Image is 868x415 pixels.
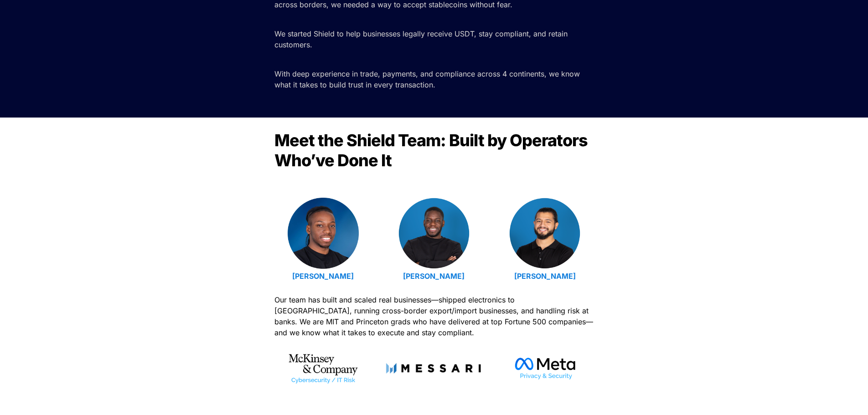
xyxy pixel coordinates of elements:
a: [PERSON_NAME] [403,272,465,281]
span: We started Shield to help businesses legally receive USDT, stay compliant, and retain customers. [274,29,570,49]
span: Our team has built and scaled real businesses—shipped electronics to [GEOGRAPHIC_DATA], running c... [274,295,595,337]
span: Meet the Shield Team: Built by Operators Who’ve Done It [274,130,591,170]
span: With deep experience in trade, payments, and compliance across 4 continents, we know what it take... [274,69,582,89]
a: [PERSON_NAME] [514,272,576,281]
a: [PERSON_NAME] [292,272,354,281]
